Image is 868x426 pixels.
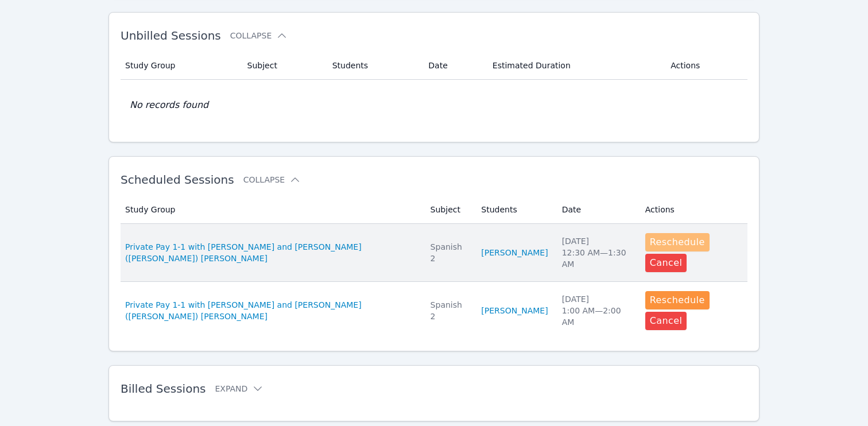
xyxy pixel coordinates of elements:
tr: Private Pay 1-1 with [PERSON_NAME] and [PERSON_NAME] ([PERSON_NAME]) [PERSON_NAME]Spanish 2[PERSO... [121,282,747,339]
tr: Private Pay 1-1 with [PERSON_NAME] and [PERSON_NAME] ([PERSON_NAME]) [PERSON_NAME]Spanish 2[PERSO... [121,224,747,282]
div: [DATE] 12:30 AM — 1:30 AM [562,235,631,270]
a: Private Pay 1-1 with [PERSON_NAME] and [PERSON_NAME] ([PERSON_NAME]) [PERSON_NAME] [125,241,417,264]
div: Spanish 2 [431,241,468,264]
button: Reschedule [645,233,710,251]
th: Students [474,196,555,224]
td: No records found [121,80,747,130]
th: Date [555,196,638,224]
button: Collapse [243,174,301,185]
span: Billed Sessions [121,382,206,396]
th: Actions [638,196,747,224]
button: Collapse [230,30,288,41]
th: Date [421,52,485,80]
span: Scheduled Sessions [121,173,234,187]
a: Private Pay 1-1 with [PERSON_NAME] and [PERSON_NAME] ([PERSON_NAME]) [PERSON_NAME] [125,299,417,322]
div: [DATE] 1:00 AM — 2:00 AM [562,293,631,328]
button: Cancel [645,254,687,272]
a: [PERSON_NAME] [481,305,548,316]
th: Students [325,52,422,80]
th: Subject [424,196,475,224]
th: Estimated Duration [486,52,664,80]
th: Study Group [121,196,424,224]
button: Expand [215,383,263,394]
button: Cancel [645,312,687,330]
div: Spanish 2 [431,299,468,322]
th: Actions [664,52,747,80]
button: Reschedule [645,291,710,309]
th: Study Group [121,52,241,80]
span: Unbilled Sessions [121,29,221,42]
a: [PERSON_NAME] [481,247,548,258]
th: Subject [241,52,325,80]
